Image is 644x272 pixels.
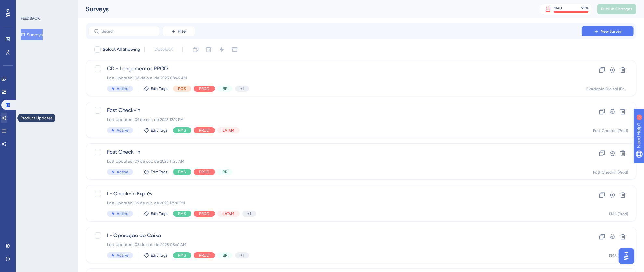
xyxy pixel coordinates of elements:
[199,253,210,258] span: PROD
[107,107,563,114] span: Fast Check-in
[582,26,634,36] button: New Survey
[117,169,128,175] span: Active
[117,86,128,91] span: Active
[178,29,187,34] span: Filter
[601,7,632,12] span: Publish Changes
[144,128,168,133] button: Edit Tags
[240,253,244,258] span: +1
[86,5,524,14] div: Surveys
[102,29,154,34] input: Search
[581,6,589,11] div: 99 %
[154,46,173,53] span: Deselect
[554,6,562,11] div: MAU
[107,190,563,198] span: I - Check-in Exprés
[144,211,168,216] button: Edit Tags
[199,128,210,133] span: PROD
[609,211,628,217] div: PMS (Prod)
[107,200,563,206] div: Last Updated: 09 de out. de 2025 12:20 PM
[107,242,563,247] div: Last Updated: 08 de out. de 2025 08:41 AM
[597,4,636,14] button: Publish Changes
[601,29,622,34] span: New Survey
[240,86,244,91] span: +1
[151,86,168,91] span: Edit Tags
[103,46,140,53] span: Select All Showing
[199,86,210,91] span: PROD
[117,253,128,258] span: Active
[199,211,210,216] span: PROD
[178,86,186,91] span: POS
[151,211,168,216] span: Edit Tags
[151,128,168,133] span: Edit Tags
[223,211,234,216] span: LATAM
[178,211,186,216] span: PMS
[117,211,128,216] span: Active
[586,86,628,92] div: Cardapio Digital (Prod)
[617,246,636,266] iframe: UserGuiding AI Assistant Launcher
[45,3,47,8] div: 5
[178,253,186,258] span: PMS
[223,86,227,91] span: BR
[107,75,563,80] div: Last Updated: 08 de out. de 2025 08:49 AM
[107,232,563,239] span: I - Operação de Caixa
[223,253,227,258] span: BR
[15,2,41,9] span: Need Help?
[223,169,227,175] span: BR
[178,169,186,175] span: PMS
[163,26,195,36] button: Filter
[107,148,563,156] span: Fast Check-in
[593,170,628,175] div: Fast Checkin (Prod)
[609,253,628,258] div: PMS (Prod)
[107,65,563,73] span: CD - Lançamentos PROD
[107,159,563,164] div: Last Updated: 09 de out. de 2025 11:25 AM
[149,44,178,55] button: Deselect
[223,128,234,133] span: LATAM
[593,128,628,133] div: Fast Checkin (Prod)
[144,169,168,175] button: Edit Tags
[199,169,210,175] span: PROD
[117,128,128,133] span: Active
[151,169,168,175] span: Edit Tags
[151,253,168,258] span: Edit Tags
[247,211,251,216] span: +1
[21,16,40,21] div: FEEDBACK
[178,128,186,133] span: PMS
[144,86,168,91] button: Edit Tags
[21,29,43,40] button: Surveys
[107,117,563,122] div: Last Updated: 09 de out. de 2025 12:19 PM
[144,253,168,258] button: Edit Tags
